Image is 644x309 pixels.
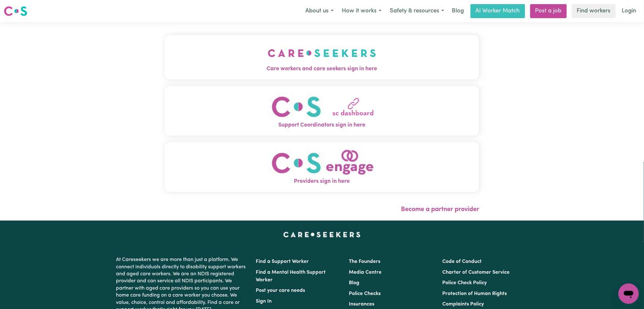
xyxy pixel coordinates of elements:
a: Police Checks [349,291,381,296]
a: Post a job [530,4,567,18]
a: Protection of Human Rights [442,291,507,296]
button: Care workers and care seekers sign in here [165,35,479,79]
a: Find workers [572,4,616,18]
a: Police Check Policy [442,280,487,285]
img: Careseekers logo [4,5,27,17]
a: The Founders [349,259,381,264]
a: Post your care needs [256,288,305,293]
span: Providers sign in here [165,177,479,186]
a: Blog [349,280,360,285]
a: Media Centre [349,270,382,275]
a: Insurances [349,302,375,307]
a: Complaints Policy [442,302,484,307]
a: Find a Mental Health Support Worker [256,270,326,283]
a: Charter of Customer Service [442,270,510,275]
a: Become a partner provider [401,206,479,213]
a: Sign In [256,299,272,304]
a: Code of Conduct [442,259,482,264]
button: Providers sign in here [165,142,479,192]
a: Blog [448,4,468,18]
a: AI Worker Match [471,4,525,18]
button: Support Coordinators sign in here [165,86,479,136]
iframe: Button to launch messaging window [619,284,639,304]
a: Find a Support Worker [256,259,309,264]
a: Login [618,4,640,18]
span: Support Coordinators sign in here [165,121,479,129]
button: How it works [338,4,386,18]
button: About us [301,4,338,18]
a: Careseekers logo [4,4,27,18]
a: Careseekers home page [283,232,361,237]
button: Safety & resources [386,4,448,18]
span: Care workers and care seekers sign in here [165,65,479,73]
